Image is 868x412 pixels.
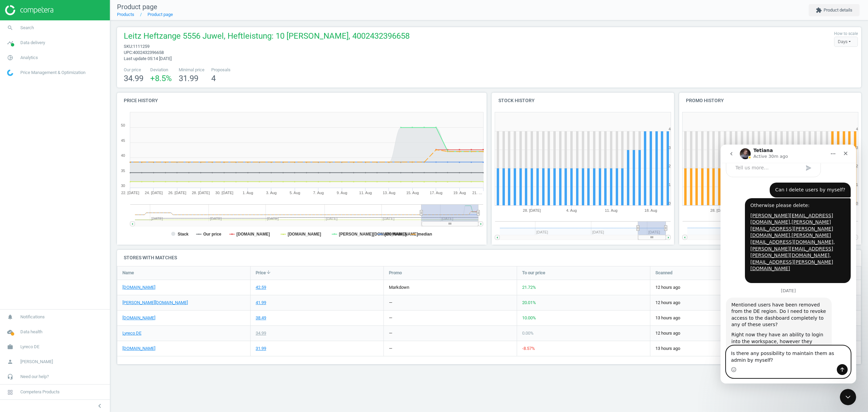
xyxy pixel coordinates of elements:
[20,374,49,380] span: Need our help?
[211,67,231,73] span: Proposals
[256,300,266,306] div: 41.99
[122,284,155,291] a: [DOMAIN_NAME]
[124,56,172,61] span: Last update 05:14 [DATE]
[418,232,432,237] tspan: median
[266,191,277,195] tspan: 3. Aug
[710,208,728,212] tspan: 28. [DATE]
[121,169,125,173] text: 35
[203,232,221,237] tspan: Our price
[522,331,534,336] span: 0.00 %
[655,345,778,352] span: 13 hours ago
[856,183,858,187] text: 1
[121,153,125,157] text: 40
[179,74,198,83] span: 31.99
[856,201,858,205] text: 0
[211,74,216,83] span: 4
[256,315,266,321] div: 38.49
[121,138,125,143] text: 45
[645,208,657,212] tspan: 18. Aug
[124,74,143,83] span: 34.99
[856,146,858,150] text: 3
[91,401,108,410] button: chevron_left
[124,67,143,73] span: Our price
[256,284,266,291] div: 42.59
[266,269,271,275] i: arrow_downward
[5,5,53,15] img: ajHJNr6hYgQAAAAASUVORK5CYII=
[384,232,418,237] tspan: [DOMAIN_NAME]
[6,201,130,220] textarea: Message…
[522,270,545,276] span: To our price
[655,330,778,336] span: 12 hours ago
[117,3,157,11] span: Product page
[389,330,392,336] div: —
[383,191,395,195] tspan: 13. Aug
[430,191,442,195] tspan: 17. Aug
[389,285,409,290] span: markdown
[256,345,266,352] div: 31.99
[96,402,104,410] i: chevron_left
[122,270,134,276] span: Name
[669,146,671,150] text: 3
[192,191,210,195] tspan: 28. [DATE]
[20,55,38,61] span: Analytics
[7,70,13,76] img: wGWNvw8QSZomAAAAABJRU5ErkJggg==
[337,191,347,195] tspan: 9. Aug
[4,21,17,34] i: search
[359,191,372,195] tspan: 11. Aug
[4,36,17,49] i: timeline
[20,40,45,46] span: Data delivery
[389,345,392,352] div: —
[242,191,253,195] tspan: 1. Aug
[256,270,266,276] span: Price
[145,191,163,195] tspan: 24. [DATE]
[809,4,860,16] button: extensionProduct details
[4,340,17,353] i: work
[124,44,133,49] span: sku :
[117,250,861,266] h4: Stores with matches
[856,164,858,168] text: 2
[669,201,671,205] text: 0
[834,31,858,37] label: How to scale
[472,191,482,195] tspan: 21. …
[20,70,85,76] span: Price Management & Optimization
[117,12,134,17] a: Products
[669,183,671,187] text: 1
[122,300,188,306] a: [PERSON_NAME][DOMAIN_NAME]
[566,208,577,212] tspan: 4. Aug
[522,315,536,320] span: 10.00 %
[124,50,133,55] span: upc :
[669,164,671,168] text: 2
[124,31,410,43] span: Leitz Heftzange 5556 Juwel, Heftleistung: 10 [PERSON_NAME], 4002432396658
[168,191,186,195] tspan: 26. [DATE]
[721,145,856,383] iframe: Intercom live chat
[150,74,172,83] span: +8.5 %
[816,7,822,13] i: extension
[288,232,321,237] tspan: [DOMAIN_NAME]
[522,300,536,305] span: 20.01 %
[522,346,535,351] span: -8.57 %
[20,25,34,31] span: Search
[236,232,270,237] tspan: [DOMAIN_NAME]
[179,67,204,73] span: Minimal price
[150,67,172,73] span: Deviation
[256,330,266,336] div: 34.99
[834,37,858,47] div: Days
[4,311,17,323] i: notifications
[389,315,392,321] div: —
[4,325,17,338] i: cloud_done
[339,232,406,237] tspan: [PERSON_NAME][DOMAIN_NAME]
[669,127,671,131] text: 4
